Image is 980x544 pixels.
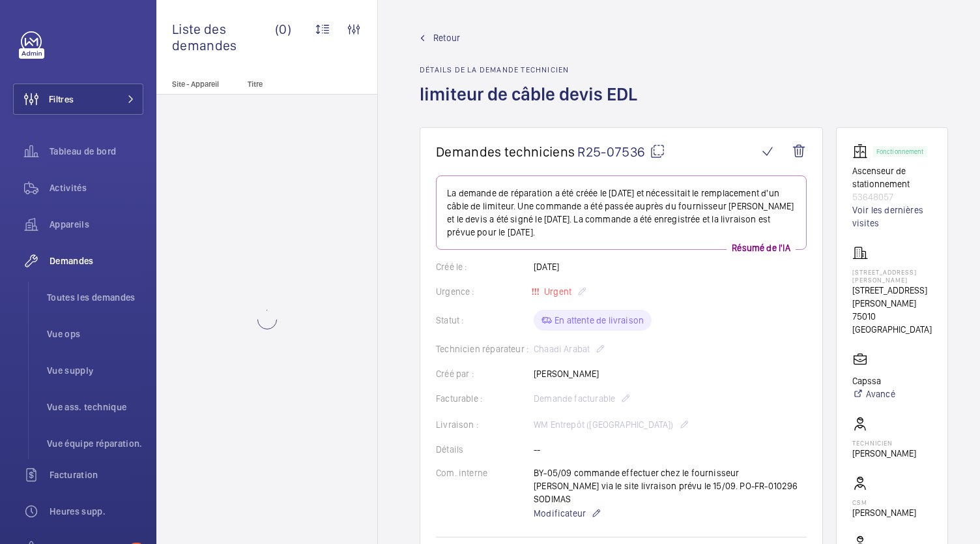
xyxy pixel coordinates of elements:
[852,205,923,228] font: Voir les dernières visites
[852,311,932,335] font: 75010 [GEOGRAPHIC_DATA]
[50,219,89,230] font: Appareils
[852,507,916,518] font: [PERSON_NAME]
[47,438,143,449] font: Vue équipe réparation.
[447,188,794,237] font: La demande de réparation a été créée le [DATE] et nécessitait le remplacement d'un câble de limit...
[50,183,87,193] font: Activités
[852,268,917,284] font: [STREET_ADDRESS][PERSON_NAME]
[852,376,881,386] font: Capssa
[876,147,924,155] font: Fonctionnement
[13,83,143,115] button: Filtres
[852,439,893,447] font: Technicien
[852,204,932,230] a: Voir les dernières visites
[852,192,893,202] font: 53648057
[50,470,98,480] font: Facturation
[852,387,895,400] a: Avancé
[172,21,237,53] font: Liste des demandes
[50,146,116,157] font: Tableau de bord
[50,506,106,517] font: Heures supp.
[275,21,291,37] font: (0)
[172,80,219,89] font: Site - Appareil
[420,83,637,105] font: limiteur de câble devis EDL
[47,365,94,376] font: Vue supply
[436,144,575,160] font: Demandes techniciens
[47,402,126,412] font: Vue ass. technique
[852,144,873,159] img: elevator.svg
[248,80,263,89] font: Titre
[852,166,910,189] font: Ascenseur de stationnement
[866,389,895,399] font: Avancé
[852,498,867,506] font: CSM
[577,144,644,160] font: R25-07536
[47,292,136,303] font: Toutes les demandes
[852,285,927,309] font: [STREET_ADDRESS][PERSON_NAME]
[420,65,569,74] font: Détails de la demande technicien
[47,329,80,339] font: Vue ops
[732,243,790,253] font: Résumé de l'IA
[50,256,94,266] font: Demandes
[852,448,916,459] font: [PERSON_NAME]
[49,94,74,104] font: Filtres
[433,33,460,43] font: Retour
[534,508,586,519] font: Modificateur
